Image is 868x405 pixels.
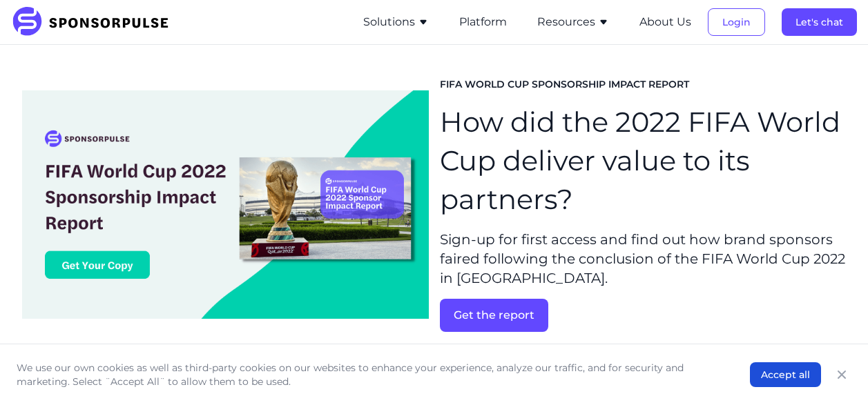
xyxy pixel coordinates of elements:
[17,361,722,388] p: We use our own cookies as well as third-party cookies on our websites to enhance your experience,...
[363,14,429,30] button: Solutions
[22,78,429,332] img: FIFA World Cup 2022 Sponsorship Impact Report
[440,299,847,332] a: Get the report
[782,16,857,28] a: Let's chat
[440,103,847,219] h1: How did the 2022 FIFA World Cup deliver value to its partners?
[782,8,857,36] button: Let's chat
[459,16,507,28] a: Platform
[639,14,691,30] button: About Us
[440,78,689,92] span: FIFA WORLD CUP SPONSORSHIP IMPACT REPORT
[440,230,847,288] p: Sign-up for first access and find out how brand sponsors faired following the conclusion of the F...
[750,362,821,387] button: Accept all
[11,7,179,37] img: SponsorPulse
[459,14,507,30] button: Platform
[708,8,765,36] button: Login
[639,16,691,28] a: About Us
[440,299,548,332] button: Get the report
[708,16,765,28] a: Login
[832,365,851,384] button: Close
[537,14,609,30] button: Resources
